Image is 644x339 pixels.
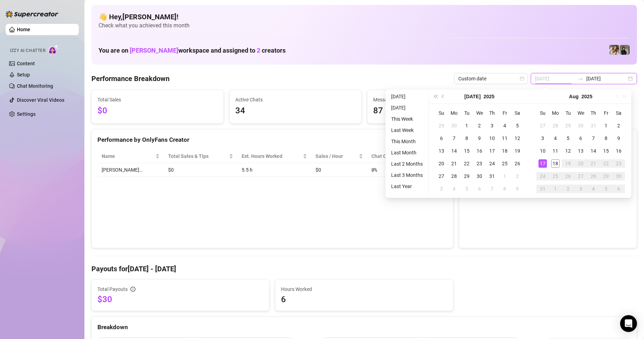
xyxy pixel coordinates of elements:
[450,134,458,142] div: 7
[536,182,549,195] td: 2025-08-31
[589,134,598,142] div: 7
[589,185,598,193] div: 4
[473,157,486,170] td: 2025-07-23
[102,152,154,160] span: Name
[551,121,560,130] div: 28
[17,72,30,78] a: Setup
[448,107,460,119] th: Mo
[97,104,218,118] span: $0
[513,134,522,142] div: 12
[538,134,547,142] div: 3
[612,170,625,182] td: 2025-08-30
[612,157,625,170] td: 2025-08-23
[549,107,562,119] th: Mo
[602,185,610,193] div: 5
[432,89,439,104] button: Last year (Control + left)
[535,75,575,82] input: Start date
[435,107,448,119] th: Su
[500,159,509,168] div: 25
[435,132,448,145] td: 2025-07-06
[609,45,619,55] img: Paige
[549,182,562,195] td: 2025-09-01
[562,170,574,182] td: 2025-08-26
[448,170,460,182] td: 2025-07-28
[551,159,560,168] div: 18
[587,132,600,145] td: 2025-08-07
[463,134,471,142] div: 8
[551,185,560,193] div: 1
[549,157,562,170] td: 2025-08-18
[562,119,574,132] td: 2025-07-29
[463,185,471,193] div: 5
[448,182,460,195] td: 2025-08-04
[464,89,480,104] button: Choose a month
[48,45,59,55] img: AI Chatter
[614,121,623,130] div: 2
[98,47,286,54] h1: You are on workspace and assigned to creators
[600,182,612,195] td: 2025-09-05
[388,160,426,168] li: Last 2 Months
[538,121,547,130] div: 27
[437,172,446,180] div: 27
[98,22,630,29] span: Check what you achieved this month
[437,147,446,155] div: 13
[388,104,426,112] li: [DATE]
[463,121,471,130] div: 1
[602,147,610,155] div: 15
[435,170,448,182] td: 2025-07-27
[600,145,612,157] td: 2025-08-15
[549,132,562,145] td: 2025-08-04
[513,185,522,193] div: 9
[473,182,486,195] td: 2025-08-06
[520,77,524,81] span: calendar
[574,107,587,119] th: We
[437,134,446,142] div: 6
[500,185,509,193] div: 8
[371,152,438,160] span: Chat Conversion
[475,134,484,142] div: 9
[614,185,623,193] div: 6
[602,172,610,180] div: 29
[602,159,610,168] div: 22
[388,126,426,134] li: Last Week
[600,107,612,119] th: Fr
[311,163,367,177] td: $0
[620,45,630,55] img: Anna
[574,132,587,145] td: 2025-08-06
[388,182,426,191] li: Last Year
[569,89,579,104] button: Choose a month
[448,145,460,157] td: 2025-07-14
[488,159,496,168] div: 24
[536,107,549,119] th: Su
[620,315,637,332] div: Open Intercom Messenger
[587,157,600,170] td: 2025-08-21
[511,119,524,132] td: 2025-07-05
[257,47,260,54] span: 2
[612,145,625,157] td: 2025-08-16
[486,182,498,195] td: 2025-08-07
[17,27,30,32] a: Home
[576,121,585,130] div: 30
[538,172,547,180] div: 24
[513,159,522,168] div: 26
[513,147,522,155] div: 19
[513,172,522,180] div: 2
[373,96,493,104] span: Messages Sent
[168,152,228,160] span: Total Sales & Tips
[488,172,496,180] div: 31
[463,159,471,168] div: 22
[97,149,164,163] th: Name
[600,119,612,132] td: 2025-08-01
[576,134,585,142] div: 6
[576,172,585,180] div: 27
[91,264,637,274] h4: Payouts for [DATE] - [DATE]
[564,172,572,180] div: 26
[6,11,58,18] img: logo-BBDzfeDw.svg
[473,132,486,145] td: 2025-07-09
[488,147,496,155] div: 17
[17,111,36,117] a: Settings
[17,61,35,66] a: Content
[486,170,498,182] td: 2025-07-31
[549,145,562,157] td: 2025-08-11
[513,121,522,130] div: 5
